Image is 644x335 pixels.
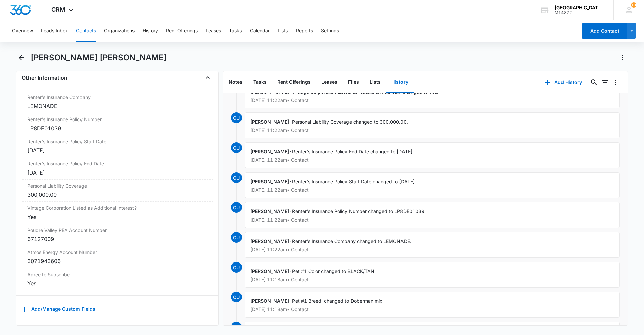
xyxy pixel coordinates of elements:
span: [PERSON_NAME] [250,179,289,184]
button: Overview [12,20,33,42]
button: Actions [617,52,628,63]
div: 300,000.00 [27,191,208,199]
button: Add Contact [582,23,627,39]
button: Lists [278,20,288,42]
span: Renter's Insurance Policy Start Date changed to [DATE]. [292,179,416,184]
label: Renter's Insurance Company [27,94,208,101]
div: Atmos Energy Account Number3071943606 [22,246,213,268]
p: [DATE] 11:18am • Contact [250,307,614,312]
span: [PERSON_NAME] [250,298,289,304]
button: Calendar [250,20,270,42]
div: - [245,83,620,108]
label: Vintage Corporation Listed as Additional Interest? [27,204,208,211]
div: account name [555,5,604,10]
div: 3071943606 [27,257,208,265]
button: History [143,20,158,42]
div: - [245,112,620,138]
span: CU [231,322,242,332]
span: 13 [631,2,636,8]
span: CU [231,172,242,183]
span: Pet #1 Color changed to BLACK/TAN. [292,268,376,274]
div: LEMONADE [27,102,208,110]
span: Pet #1 Breed changed to Doberman mix. [292,298,384,304]
div: Personal Liability Coverage300,000.00 [22,180,213,202]
h4: Other Information [22,74,67,82]
button: Back [16,52,26,63]
button: Reports [296,20,313,42]
div: - [245,292,620,318]
button: Organizations [104,20,135,42]
span: CRM [51,6,65,13]
div: Renter's Insurance Policy NumberLP8DE01039 [22,113,213,135]
div: Vintage Corporation Listed as Additional Interest?Yes [22,202,213,224]
div: - [245,262,620,288]
div: - [245,202,620,228]
button: Filters [599,77,610,88]
button: Tasks [248,72,272,93]
span: CU [231,232,242,243]
button: Contacts [76,20,96,42]
div: account id [555,10,604,15]
span: Renter's Insurance Policy End Date changed to [DATE]. [292,149,414,154]
button: Lists [364,72,386,93]
button: Leads Inbox [41,20,68,42]
button: Settings [321,20,339,42]
span: Personal Liability Coverage changed to 300,000.00. [292,119,408,125]
label: Agree to Subscribe [27,271,208,278]
span: CU [231,112,242,123]
div: - [245,142,620,168]
button: Overflow Menu [610,77,621,88]
span: CU [231,142,242,153]
span: Renter's Insurance Company changed to LEMONADE. [292,238,411,244]
div: Poudre Valley REA Account Number67127009 [22,224,213,246]
p: [DATE] 11:22am • Contact [250,158,614,162]
div: Renter's Insurance CompanyLEMONADE [22,91,213,113]
button: Rent Offerings [166,20,198,42]
p: [DATE] 11:18am • Contact [250,277,614,282]
span: [PERSON_NAME] [250,149,289,154]
div: Agree to SubscribeYes [22,268,213,290]
button: Files [343,72,364,93]
span: [PERSON_NAME] [250,268,289,274]
span: Renter's Insurance Policy Number changed to LP8DE01039. [292,208,426,214]
a: Add/Manage Custom Fields [22,308,95,314]
label: Renter's Insurance Policy Start Date [27,138,208,145]
label: Atmos Energy Account Number [27,249,208,256]
span: CU [231,292,242,302]
span: [PERSON_NAME] [250,238,289,244]
span: CU [231,202,242,213]
div: Renter's Insurance Policy End Date[DATE] [22,157,213,180]
button: Leases [316,72,343,93]
p: [DATE] 11:22am • Contact [250,218,614,222]
div: LP8DE01039 [27,124,208,132]
div: [DATE] [27,146,208,154]
button: Close [202,72,213,83]
div: Yes [27,279,208,287]
button: Leases [206,20,221,42]
button: Add/Manage Custom Fields [22,301,95,317]
p: [DATE] 11:22am • Contact [250,247,614,252]
div: Yes [27,213,208,221]
button: Rent Offerings [272,72,316,93]
h1: [PERSON_NAME] [PERSON_NAME] [31,53,167,63]
label: Personal Liability Coverage [27,182,208,189]
button: Tasks [229,20,242,42]
span: CU [231,262,242,273]
span: [PERSON_NAME] [250,119,289,125]
p: [DATE] 11:22am • Contact [250,98,614,103]
div: - [245,232,620,258]
button: Notes [223,72,248,93]
span: [PERSON_NAME] [250,208,289,214]
div: - [245,172,620,198]
div: notifications count [631,2,636,8]
div: 67127009 [27,235,208,243]
p: [DATE] 11:22am • Contact [250,188,614,192]
p: [DATE] 11:22am • Contact [250,128,614,133]
button: Search... [589,77,599,88]
button: History [386,72,414,93]
label: Renter's Insurance Policy End Date [27,160,208,167]
button: Add History [538,74,589,90]
label: Poudre Valley REA Account Number [27,227,208,234]
label: Renter's Insurance Policy Number [27,116,208,123]
div: [DATE] [27,169,208,177]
